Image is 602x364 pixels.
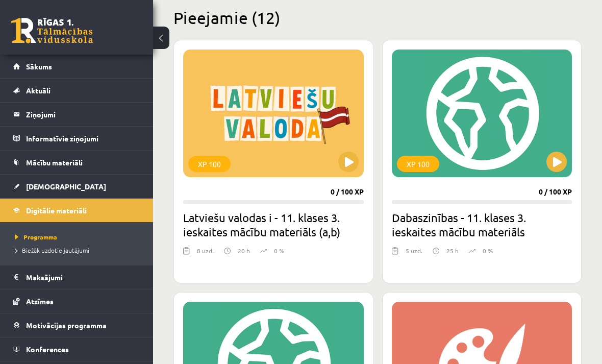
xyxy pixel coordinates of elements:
div: 5 uzd. [406,246,422,261]
legend: Maksājumi [26,265,140,289]
a: Konferences [13,337,140,361]
span: Motivācijas programma [26,321,107,330]
a: Sākums [13,55,140,78]
h2: Latviešu valodas i - 11. klases 3. ieskaites mācību materiāls (a,b) [183,210,364,239]
a: Rīgas 1. Tālmācības vidusskola [11,18,93,43]
legend: Ziņojumi [26,103,140,126]
span: Atzīmes [26,297,54,306]
div: 8 uzd. [197,246,214,261]
a: Programma [15,232,143,241]
p: 20 h [238,246,250,255]
legend: Informatīvie ziņojumi [26,127,140,150]
span: Digitālie materiāli [26,206,87,215]
a: Mācību materiāli [13,151,140,174]
span: Mācību materiāli [26,158,83,167]
a: Biežāk uzdotie jautājumi [15,246,143,255]
span: Aktuāli [26,86,51,95]
a: [DEMOGRAPHIC_DATA] [13,175,140,198]
a: Maksājumi [13,265,140,289]
p: 25 h [446,246,459,255]
a: Informatīvie ziņojumi [13,127,140,150]
span: Sākums [26,62,52,71]
a: Motivācijas programma [13,313,140,337]
span: Biežāk uzdotie jautājumi [15,246,89,254]
span: [DEMOGRAPHIC_DATA] [26,182,106,191]
p: 0 % [483,246,493,255]
a: Digitālie materiāli [13,199,140,222]
span: Programma [15,233,57,241]
div: XP 100 [188,156,231,172]
h2: Pieejamie (12) [173,8,582,28]
span: Konferences [26,345,69,354]
h2: Dabaszinības - 11. klases 3. ieskaites mācību materiāls [392,210,572,239]
a: Aktuāli [13,79,140,102]
a: Ziņojumi [13,103,140,126]
div: XP 100 [397,156,439,172]
a: Atzīmes [13,289,140,313]
p: 0 % [274,246,284,255]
